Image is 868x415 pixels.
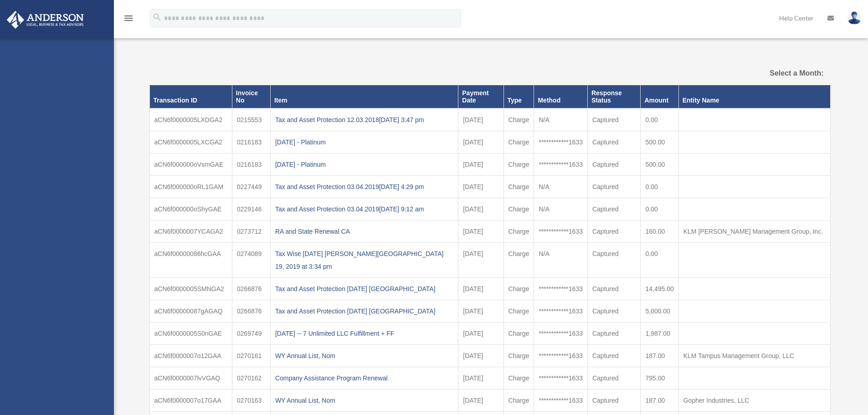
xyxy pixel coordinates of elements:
td: aCN6f0000007lvVGAQ [149,367,232,389]
div: Tax and Asset Protection 03.04.2019[DATE] 4:29 pm [275,180,453,193]
td: Captured [587,345,640,367]
th: Method [534,85,588,108]
td: Captured [587,220,640,243]
a: menu [123,16,134,24]
td: 0270162 [232,367,270,389]
td: Charge [503,367,534,389]
td: Captured [587,278,640,300]
td: aCN6f0000005SMNGA2 [149,278,232,300]
td: Captured [587,108,640,131]
td: 0266876 [232,278,270,300]
td: [DATE] [458,131,503,154]
td: 187.00 [641,345,678,367]
i: search [152,12,162,22]
td: KLM [PERSON_NAME] Management Group, Inc. [678,220,830,243]
td: 0269749 [232,323,270,345]
td: Charge [503,220,534,243]
td: Charge [503,176,534,198]
th: Entity Name [678,85,830,108]
td: Captured [587,243,640,278]
td: N/A [534,198,588,220]
td: [DATE] [458,154,503,176]
div: Company Assistance Program Renewal [275,372,453,384]
td: aCN6f0000005LXDGA2 [149,108,232,131]
td: 5,000.00 [641,300,678,323]
td: Captured [587,323,640,345]
td: 0.00 [641,176,678,198]
div: Tax and Asset Protection 12.03.2018[DATE] 3:47 pm [275,113,453,126]
td: 160.00 [641,220,678,243]
td: 0270161 [232,345,270,367]
td: 0215553 [232,108,270,131]
td: aCN6f0000007o12GAA [149,345,232,367]
td: 0.00 [641,198,678,220]
td: [DATE] [458,300,503,323]
td: Captured [587,300,640,323]
td: 0216183 [232,131,270,154]
td: Captured [587,367,640,389]
td: Charge [503,131,534,154]
td: Captured [587,389,640,412]
td: Charge [503,278,534,300]
td: aCN6f0000005LXCGA2 [149,131,232,154]
td: [DATE] [458,108,503,131]
td: 0270163 [232,389,270,412]
td: [DATE] [458,198,503,220]
td: [DATE] [458,176,503,198]
td: 795.00 [641,367,678,389]
td: Captured [587,176,640,198]
td: N/A [534,108,588,131]
td: Charge [503,300,534,323]
i: menu [123,13,134,24]
td: 0227449 [232,176,270,198]
td: Charge [503,243,534,278]
img: Anderson Advisors Platinum Portal [4,11,87,29]
td: aCN6f00000087gAGAQ [149,300,232,323]
td: 500.00 [641,154,678,176]
td: [DATE] [458,345,503,367]
div: [DATE] -- 7 Unlimited LLC Fulfillment + FF [275,327,453,340]
td: Captured [587,198,640,220]
th: Item [270,85,458,108]
th: Invoice No [232,85,270,108]
td: [DATE] [458,389,503,412]
td: aCN6f000000oRL1GAM [149,176,232,198]
td: N/A [534,176,588,198]
td: Charge [503,198,534,220]
img: User Pic [847,11,861,25]
td: aCN6f00000086hcGAA [149,243,232,278]
td: 0229146 [232,198,270,220]
td: aCN6f000000oShyGAE [149,198,232,220]
div: WY Annual List, Nom [275,394,453,407]
th: Type [503,85,534,108]
td: 0.00 [641,243,678,278]
td: 0273712 [232,220,270,243]
td: KLM Tampus Management Group, LLC [678,345,830,367]
td: Charge [503,323,534,345]
td: 0266876 [232,300,270,323]
td: 0.00 [641,108,678,131]
label: Select a Month: [724,67,823,80]
td: Charge [503,154,534,176]
td: 500.00 [641,131,678,154]
th: Transaction ID [149,85,232,108]
div: Tax and Asset Protection [DATE] [GEOGRAPHIC_DATA] [275,282,453,295]
td: Charge [503,345,534,367]
td: Charge [503,389,534,412]
div: WY Annual List, Nom [275,349,453,362]
td: aCN6f0000005S0nGAE [149,323,232,345]
td: aCN6f0000007YCAGA2 [149,220,232,243]
td: 0274089 [232,243,270,278]
td: 187.00 [641,389,678,412]
td: 0216183 [232,154,270,176]
td: 14,495.00 [641,278,678,300]
td: [DATE] [458,323,503,345]
th: Amount [641,85,678,108]
td: [DATE] [458,243,503,278]
th: Response Status [587,85,640,108]
td: [DATE] [458,278,503,300]
td: aCN6f000000oVsmGAE [149,154,232,176]
div: Tax and Asset Protection 03.04.2019[DATE] 9:12 am [275,203,453,215]
div: Tax Wise [DATE] [PERSON_NAME][GEOGRAPHIC_DATA] 19, 2019 at 3:34 pm [275,247,453,273]
td: Gopher Industries, LLC [678,389,830,412]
